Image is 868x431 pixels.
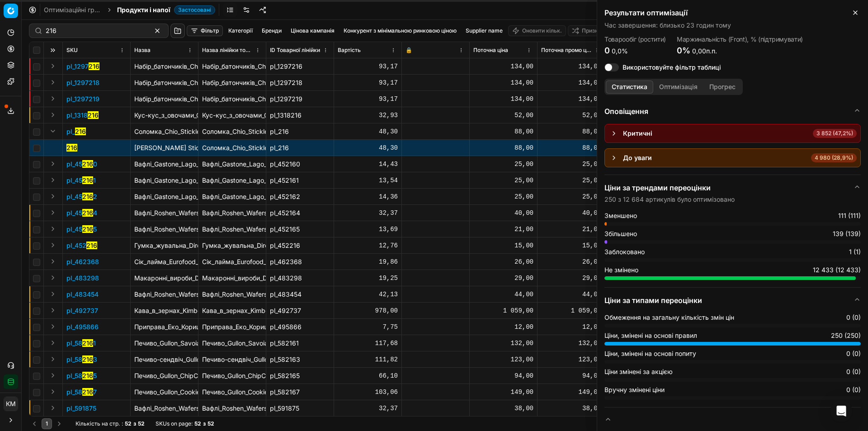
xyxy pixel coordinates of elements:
[604,124,861,175] div: Оповіщення
[473,274,533,283] div: 29,00
[270,78,330,87] div: pl_1297218
[194,420,201,427] strong: 52
[66,388,97,397] button: pl_582167
[225,25,256,36] button: Категорії
[270,388,330,397] div: pl_582167
[75,420,145,427] div: :
[134,290,296,298] span: Вафлі_Roshen_Wafers_Какао-молоко_ _г_(854204)
[541,192,601,201] div: 25,00
[653,81,703,94] button: Оптимізація
[47,77,58,88] button: Expand
[473,225,533,234] div: 21,00
[270,127,330,136] div: pl_216
[338,290,398,299] div: 42,13
[677,46,690,55] span: 0%
[66,322,99,332] span: pl_495866
[338,225,398,234] div: 13,69
[42,418,52,429] button: 1
[134,323,271,331] span: Приправа_Еко_Кориця,_мелена,_20_г_( 9)
[44,5,215,14] nav: breadcrumb
[604,21,861,30] p: Час завершення : близько 23 годин тому
[47,126,58,137] button: Expand
[138,420,145,427] strong: 52
[568,25,618,36] button: Призначити
[541,241,601,250] div: 15,00
[4,397,18,411] span: КM
[66,176,96,185] span: pl_45 1
[813,129,857,138] span: 3 852 (47,2%)
[134,225,290,233] span: Вафлі_Roshen_Wafers_Лісовий_горіх_72_г_(750737)
[338,306,398,315] div: 978,00
[66,339,96,348] button: pl_582161
[473,257,533,266] div: 26,00
[270,322,330,332] div: pl_495866
[82,225,93,233] mark: 216
[604,247,645,256] span: Заблоковано
[47,354,58,365] button: Expand
[338,241,398,250] div: 12,76
[849,247,861,256] span: 1 (1)
[208,420,214,427] strong: 52
[338,62,398,71] div: 93,17
[66,339,96,348] span: pl_58 1
[29,418,40,429] button: Go to previous page
[604,211,861,287] div: Ціни за трендами переоцінки250 з 12 684 артикулів було оптимізовано
[134,62,401,70] span: Набір_батончиків_Choco_Fun_Biscuit&Caramel_молочний_шоколад_210_г_(5_шт._х_42_г)
[117,5,215,14] span: Продукти і напоїЗастосовані
[270,208,330,218] div: pl_452164
[134,193,333,200] span: Вафлі_Gastone_Lagо_Poker_з_фундучним_кремом_45_г_(755997)
[541,62,601,71] div: 134,00
[541,322,601,332] div: 12,00
[473,306,533,315] div: 1 059,00
[202,355,262,364] div: Печиво-сендвіч_Gullon_Hookies,_без_глютену_230_г
[541,111,601,120] div: 52,00
[473,192,533,201] div: 25,00
[604,7,861,18] h2: Результати оптимізації
[134,339,257,347] span: Печиво_Gullon_Savoiardi_Bizcocho_400_г
[134,111,242,119] span: Кус-кус_з_овочами_Сто_пудів_88_г
[134,388,296,396] span: Печиво_Gullon_Cookies_de_Cacao_без_глютену_200_г
[134,242,301,249] span: Гумка_жувальна_Dirol_White_Полуниця,_14_г_(694100)
[47,191,58,202] button: Expand
[202,274,262,283] div: Макаронні_вироби_Divella_Rigatoni_500_г_(DLR6216)
[338,160,398,169] div: 14,43
[202,78,262,87] div: Набір_батончиків_Choco_Fun_Peanut&Caramel_молочний_шоколад_216_г_(6_шт._х_36_г)
[134,176,295,184] span: Вафлі_Gastone_Lagо_Poker_з_ваніллю_45_г_(755998)
[47,93,58,104] button: Expand
[134,79,401,86] span: Набір_батончиків_Choco_Fun_Peanut&Caramel_молочний_шоколад_ _г_(6_шт._х_36_г)
[473,62,533,71] div: 134,00
[66,62,99,71] button: pl_1297216
[338,192,398,201] div: 14,36
[82,160,93,168] mark: 216
[202,306,262,315] div: Кава_в_зернах_Kimbo_Intenso_1_кг_(732161)
[4,397,18,411] button: КM
[338,127,398,136] div: 48,30
[406,47,412,54] span: 🔒
[47,337,58,348] button: Expand
[202,95,262,104] div: Набір_батончиків_Choco_Fun_Smooth_Caramel_молочний_шоколад_216_г_(6_шт._х_36_г)
[117,5,170,14] span: Продукти і напої
[541,339,601,348] div: 132,00
[47,386,58,397] button: Expand
[338,78,398,87] div: 93,17
[66,290,99,299] button: pl_483454
[134,144,342,152] span: [PERSON_NAME] Stickletti солона зі смаком сметани та цибулі 80 г
[47,61,58,71] button: Expand
[270,62,330,71] div: pl_1297216
[541,306,601,315] div: 1 059,00
[541,225,601,234] div: 21,00
[202,404,262,413] div: Вафлі_Roshen_Wafers_Лимон_216_г_(891718)
[202,208,262,218] div: Вафлі_Roshen_Wafers_Молоко_216_г_(781666)
[813,265,861,275] span: 12 433 (12 433)
[47,305,58,316] button: Expand
[47,240,58,251] button: Expand
[604,367,673,376] span: Ціни змінені за акцією
[838,211,861,220] span: 111 (111)
[270,339,330,348] div: pl_582161
[473,208,533,218] div: 40,00
[47,256,58,267] button: Expand
[202,388,262,397] div: Печиво_Gullon_Cookies_de_Cacao_без_глютену_200_г
[270,404,330,413] div: pl_591875
[125,420,132,427] strong: 52
[473,388,533,397] div: 149,00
